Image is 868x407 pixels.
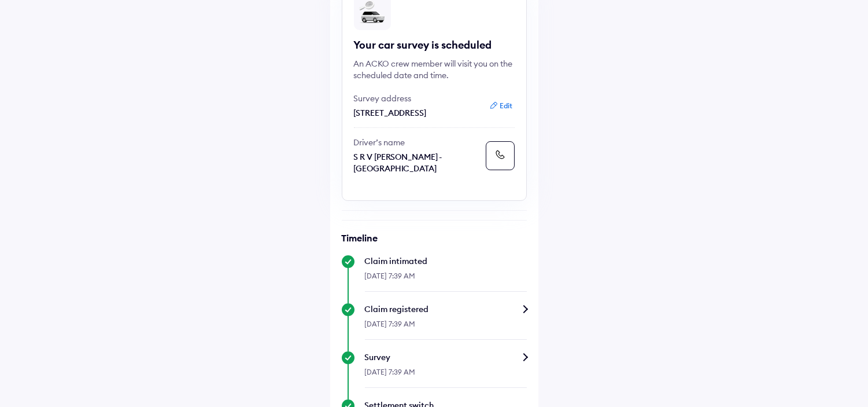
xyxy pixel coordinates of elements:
[354,58,515,81] div: An ACKO crew member will visit you on the scheduled date and time.
[365,303,527,315] div: Claim registered
[354,38,515,52] div: Your car survey is scheduled
[354,137,481,148] p: Driver’s name
[342,232,527,244] h6: Timeline
[365,315,527,340] div: [DATE] 7:39 AM
[354,107,481,119] p: [STREET_ADDRESS]
[365,363,527,388] div: [DATE] 7:39 AM
[354,151,481,174] p: S R V [PERSON_NAME] - [GEOGRAPHIC_DATA]
[354,93,481,104] p: Survey address
[486,100,516,112] button: Edit
[365,351,527,363] div: Survey
[365,267,527,292] div: [DATE] 7:39 AM
[365,255,527,267] div: Claim intimated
